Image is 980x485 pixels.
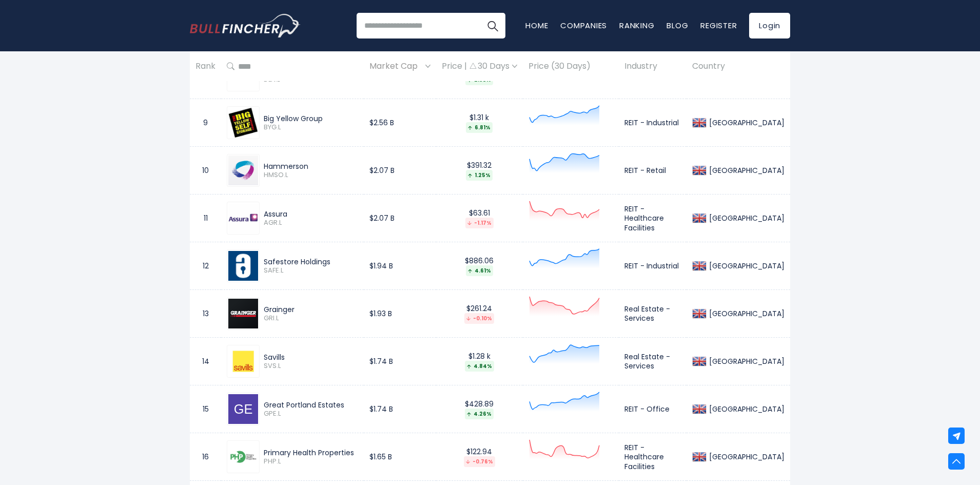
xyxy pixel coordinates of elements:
[707,214,785,223] div: [GEOGRAPHIC_DATA]
[442,208,517,228] div: $63.61
[464,313,494,324] div: -0.10%
[619,195,687,242] td: REIT - Healthcare Facilities
[619,242,687,290] td: REIT - Industrial
[364,290,436,338] td: $1.93 B
[619,338,687,385] td: Real Estate - Services
[364,433,436,481] td: $1.65 B
[190,433,221,481] td: 16
[228,299,258,328] img: GRI.L.png
[619,51,687,82] th: Industry
[228,442,258,472] img: PHP.L.png
[465,409,494,419] div: 4.26%
[228,108,258,138] img: BYG.L.png
[442,61,517,72] div: Price | 30 Days
[364,99,436,147] td: $2.56 B
[190,290,221,338] td: 13
[364,147,436,195] td: $2.07 B
[264,457,358,466] span: PHP.L
[707,118,785,127] div: [GEOGRAPHIC_DATA]
[700,20,737,31] a: Register
[364,242,436,290] td: $1.94 B
[264,162,358,171] div: Hammerson
[190,195,221,242] td: 11
[707,261,785,270] div: [GEOGRAPHIC_DATA]
[264,75,358,84] span: DLN.L
[442,304,517,324] div: $261.24
[264,448,358,457] div: Primary Health Properties
[190,338,221,385] td: 14
[369,59,423,74] span: Market Cap
[525,20,548,31] a: Home
[442,352,517,372] div: $1.28 k
[442,399,517,419] div: $428.89
[364,385,436,433] td: $1.74 B
[264,353,358,362] div: Savills
[190,14,301,37] img: Bullfincher logo
[190,242,221,290] td: 12
[707,452,785,461] div: [GEOGRAPHIC_DATA]
[466,170,493,181] div: 1.25%
[264,362,358,371] span: SVS.L
[264,219,358,227] span: AGR.L
[707,166,785,175] div: [GEOGRAPHIC_DATA]
[190,385,221,433] td: 15
[749,13,790,38] a: Login
[264,114,358,123] div: Big Yellow Group
[264,171,358,180] span: HMSO.L
[667,20,688,31] a: Blog
[442,447,517,467] div: $122.94
[619,385,687,433] td: REIT - Office
[707,357,785,366] div: [GEOGRAPHIC_DATA]
[264,314,358,323] span: GRI.L
[364,338,436,385] td: $1.74 B
[264,410,358,418] span: GPE.L
[264,305,358,314] div: Grainger
[619,20,654,31] a: Ranking
[707,404,785,414] div: [GEOGRAPHIC_DATA]
[442,256,517,276] div: $886.06
[228,203,258,233] img: AGR.L.png
[264,266,358,275] span: SAFE.L
[228,346,258,376] img: SVS.L.png
[619,433,687,481] td: REIT - Healthcare Facilities
[523,51,619,82] th: Price (30 Days)
[190,51,221,82] th: Rank
[619,147,687,195] td: REIT - Retail
[466,122,493,133] div: 6.81%
[465,361,494,372] div: 4.84%
[465,218,494,228] div: -1.17%
[687,51,790,82] th: Country
[464,456,495,467] div: -0.76%
[442,161,517,181] div: $391.32
[442,113,517,133] div: $1.31 k
[228,156,258,185] img: HMSO.L.png
[466,265,493,276] div: 4.61%
[264,400,358,410] div: Great Portland Estates
[707,309,785,318] div: [GEOGRAPHIC_DATA]
[264,257,358,266] div: Safestore Holdings
[619,290,687,338] td: Real Estate - Services
[619,99,687,147] td: REIT - Industrial
[264,123,358,132] span: BYG.L
[190,14,300,37] a: Go to homepage
[190,99,221,147] td: 9
[190,147,221,195] td: 10
[364,195,436,242] td: $2.07 B
[264,209,358,219] div: Assura
[480,13,505,38] button: Search
[560,20,607,31] a: Companies
[228,251,258,281] img: SAFE.L.png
